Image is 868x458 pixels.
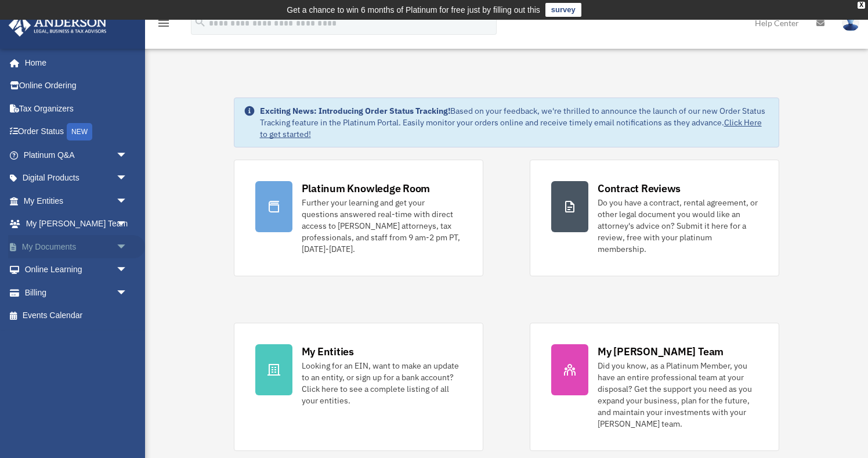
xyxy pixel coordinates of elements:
div: NEW [67,123,92,140]
a: Contract Reviews Do you have a contract, rental agreement, or other legal document you would like... [530,160,779,276]
span: arrow_drop_down [116,235,139,259]
a: My Entitiesarrow_drop_down [8,189,145,212]
a: survey [545,3,581,17]
span: arrow_drop_down [116,281,139,305]
span: arrow_drop_down [116,167,139,190]
a: Home [8,51,139,74]
div: Do you have a contract, rental agreement, or other legal document you would like an attorney's ad... [598,197,758,255]
a: My [PERSON_NAME] Team Did you know, as a Platinum Member, you have an entire professional team at... [530,323,779,451]
a: Online Ordering [8,74,145,98]
i: search [194,16,207,28]
div: Get a chance to win 6 months of Platinum for free just by filling out this [287,3,540,17]
a: Tax Organizers [8,97,145,120]
strong: Exciting News: Introducing Order Status Tracking! [260,106,450,116]
a: My Documentsarrow_drop_down [8,235,145,258]
div: My [PERSON_NAME] Team [598,344,724,359]
span: arrow_drop_down [116,258,139,282]
a: Digital Productsarrow_drop_down [8,167,145,190]
a: Click Here to get started! [260,117,762,139]
a: Platinum Q&Aarrow_drop_down [8,143,145,167]
a: Billingarrow_drop_down [8,281,145,304]
img: Anderson Advisors Platinum Portal [5,14,110,37]
div: My Entities [302,344,354,359]
a: My Entities Looking for an EIN, want to make an update to an entity, or sign up for a bank accoun... [234,323,483,451]
a: My [PERSON_NAME] Teamarrow_drop_down [8,212,145,236]
div: close [858,2,865,9]
a: Order StatusNEW [8,120,145,144]
a: Platinum Knowledge Room Further your learning and get your questions answered real-time with dire... [234,160,483,276]
div: Further your learning and get your questions answered real-time with direct access to [PERSON_NAM... [302,197,462,255]
div: Contract Reviews [598,181,681,196]
div: Platinum Knowledge Room [302,181,431,196]
div: Looking for an EIN, want to make an update to an entity, or sign up for a bank account? Click her... [302,360,462,406]
a: menu [157,20,171,30]
div: Based on your feedback, we're thrilled to announce the launch of our new Order Status Tracking fe... [260,105,770,140]
span: arrow_drop_down [116,189,139,213]
span: arrow_drop_down [116,143,139,167]
a: Online Learningarrow_drop_down [8,258,145,282]
i: menu [157,16,171,30]
div: Did you know, as a Platinum Member, you have an entire professional team at your disposal? Get th... [598,360,758,430]
img: User Pic [842,15,859,31]
span: arrow_drop_down [116,212,139,236]
a: Events Calendar [8,304,145,327]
